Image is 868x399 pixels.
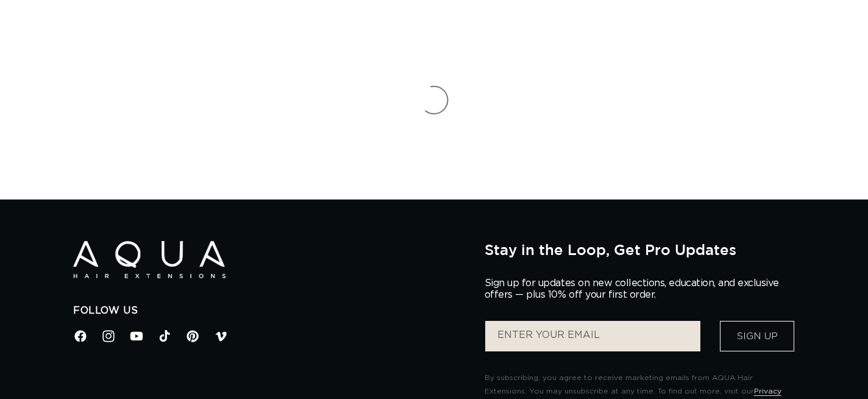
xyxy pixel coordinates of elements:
[485,241,795,258] h2: Stay in the Loop, Get Pro Updates
[73,241,226,278] img: Aqua Hair Extensions
[720,321,794,351] button: Sign Up
[73,304,466,317] h2: Follow Us
[485,278,789,301] p: Sign up for updates on new collections, education, and exclusive offers — plus 10% off your first...
[485,321,700,351] input: ENTER YOUR EMAIL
